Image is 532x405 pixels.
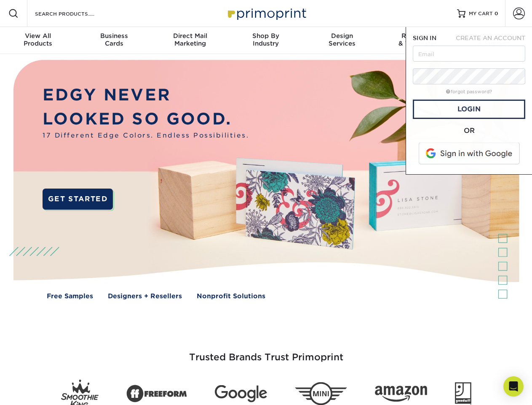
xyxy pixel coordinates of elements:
[495,11,498,16] span: 0
[43,107,249,131] p: LOOKED SO GOOD.
[380,32,456,47] div: & Templates
[413,100,525,119] a: Login
[304,27,380,54] a: DesignServices
[375,386,427,402] img: Amazon
[455,382,471,405] img: Goodwill
[152,27,228,54] a: Direct MailMarketing
[228,32,304,40] span: Shop By
[76,32,152,40] span: Business
[413,126,525,136] div: OR
[228,27,304,54] a: Shop ByIndustry
[43,189,113,210] a: GET STARTED
[20,332,513,373] h3: Trusted Brands Trust Primoprint
[43,131,249,140] span: 17 Different Edge Colors. Endless Possibilities.
[197,292,265,301] a: Nonprofit Solutions
[152,32,228,40] span: Direct Mail
[228,32,304,47] div: Industry
[304,32,380,47] div: Services
[446,89,492,94] a: forgot password?
[108,292,182,301] a: Designers + Resellers
[380,32,456,40] span: Resources
[76,32,152,47] div: Cards
[34,8,116,19] input: SEARCH PRODUCTS.....
[413,46,525,62] input: Email
[469,10,493,17] span: MY CART
[456,35,525,41] span: CREATE AN ACCOUNT
[224,4,308,22] img: Primoprint
[76,27,152,54] a: BusinessCards
[43,83,249,107] p: EDGY NEVER
[413,35,436,41] span: SIGN IN
[215,385,267,402] img: Google
[380,27,456,54] a: Resources& Templates
[503,376,524,397] div: Open Intercom Messenger
[304,32,380,40] span: Design
[152,32,228,47] div: Marketing
[47,292,93,301] a: Free Samples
